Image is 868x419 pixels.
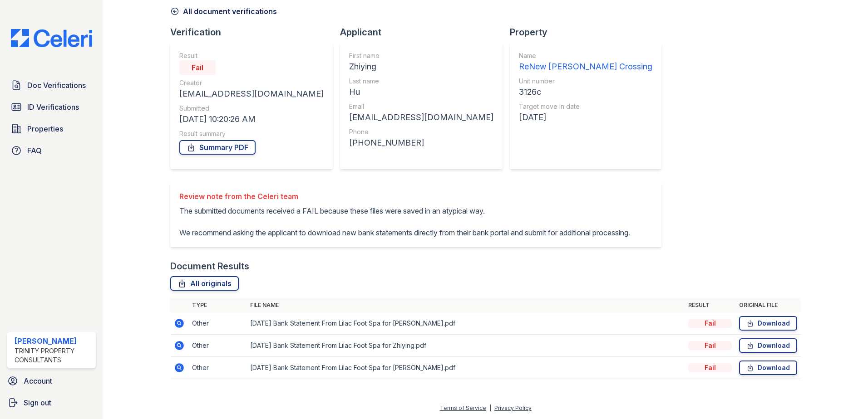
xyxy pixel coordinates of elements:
[494,404,532,411] a: Privacy Policy
[440,404,486,411] a: Terms of Service
[247,357,685,379] td: [DATE] Bank Statement From Lilac Foot Spa for [PERSON_NAME].pdf
[735,298,801,312] th: Original file
[688,319,732,328] div: Fail
[7,141,96,160] a: FAQ
[179,205,630,238] p: The submitted documents received a FAIL because these files were saved in an atypical way. We rec...
[179,78,324,88] div: Creator
[179,88,324,100] div: [EMAIL_ADDRESS][DOMAIN_NAME]
[7,120,96,138] a: Properties
[179,191,630,202] div: Review note from the Celeri team
[349,102,493,111] div: Email
[170,6,277,17] a: All document verifications
[349,86,493,98] div: Hu
[179,113,324,126] div: [DATE] 10:20:26 AM
[188,335,247,357] td: Other
[739,338,797,353] a: Download
[15,346,92,365] div: Trinity Property Consultants
[179,60,216,75] div: Fail
[349,136,493,149] div: [PHONE_NUMBER]
[247,298,685,312] th: File name
[349,111,493,124] div: [EMAIL_ADDRESS][DOMAIN_NAME]
[349,77,493,86] div: Last name
[188,312,247,335] td: Other
[27,80,86,91] span: Doc Verifications
[349,51,493,60] div: First name
[15,336,92,346] div: [PERSON_NAME]
[27,102,79,112] span: ID Verifications
[519,51,652,60] div: Name
[4,29,99,47] img: CE_Logo_Blue-a8612792a0a2168367f1c8372b55b34899dd931a85d93a1a3d3e32e68fde9ad4.png
[4,394,99,412] a: Sign out
[349,127,493,136] div: Phone
[170,276,239,291] a: All originals
[179,104,324,113] div: Submitted
[7,98,96,116] a: ID Verifications
[519,86,652,98] div: 3126c
[27,145,42,156] span: FAQ
[519,51,652,73] a: Name ReNew [PERSON_NAME] Crossing
[179,51,324,60] div: Result
[688,341,732,350] div: Fail
[27,123,63,134] span: Properties
[510,26,669,39] div: Property
[688,363,732,372] div: Fail
[247,312,685,335] td: [DATE] Bank Statement From Lilac Foot Spa for [PERSON_NAME].pdf
[519,102,652,111] div: Target move in date
[7,76,96,94] a: Doc Verifications
[179,140,256,155] a: Summary PDF
[519,77,652,86] div: Unit number
[247,335,685,357] td: [DATE] Bank Statement From Lilac Foot Spa for Zhiying.pdf
[170,260,249,273] div: Document Results
[519,60,652,73] div: ReNew [PERSON_NAME] Crossing
[739,316,797,331] a: Download
[188,357,247,379] td: Other
[340,26,510,39] div: Applicant
[349,60,493,73] div: Zhiying
[24,397,51,408] span: Sign out
[179,129,324,138] div: Result summary
[24,375,52,386] span: Account
[739,361,797,375] a: Download
[170,26,340,39] div: Verification
[685,298,735,312] th: Result
[489,404,491,411] div: |
[519,111,652,124] div: [DATE]
[4,372,99,390] a: Account
[188,298,247,312] th: Type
